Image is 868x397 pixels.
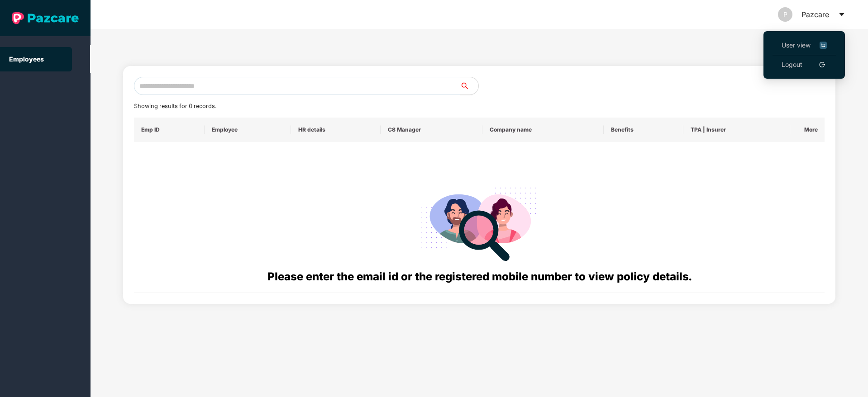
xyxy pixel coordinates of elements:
a: Logout [782,60,802,70]
th: CS Manager [381,118,482,142]
span: Please enter the email id or the registered mobile number to view policy details. [267,270,692,283]
span: search [460,82,478,90]
span: caret-down [838,11,845,18]
th: HR details [291,118,380,142]
img: svg+xml;base64,PHN2ZyB4bWxucz0iaHR0cDovL3d3dy53My5vcmcvMjAwMC9zdmciIHdpZHRoPSIxNiIgaGVpZ2h0PSIxNi... [820,40,827,50]
span: P [783,7,787,22]
span: User view [782,40,827,50]
th: Employee [205,118,291,142]
th: Benefits [604,118,683,142]
th: Emp ID [134,118,205,142]
a: Employees [9,55,44,63]
span: Showing results for 0 records. [134,103,216,109]
th: More [790,118,825,142]
th: Company name [482,118,604,142]
button: search [460,77,479,95]
th: TPA | Insurer [683,118,790,142]
img: svg+xml;base64,PHN2ZyB4bWxucz0iaHR0cDovL3d3dy53My5vcmcvMjAwMC9zdmciIHdpZHRoPSIyODgiIGhlaWdodD0iMj... [414,176,544,268]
